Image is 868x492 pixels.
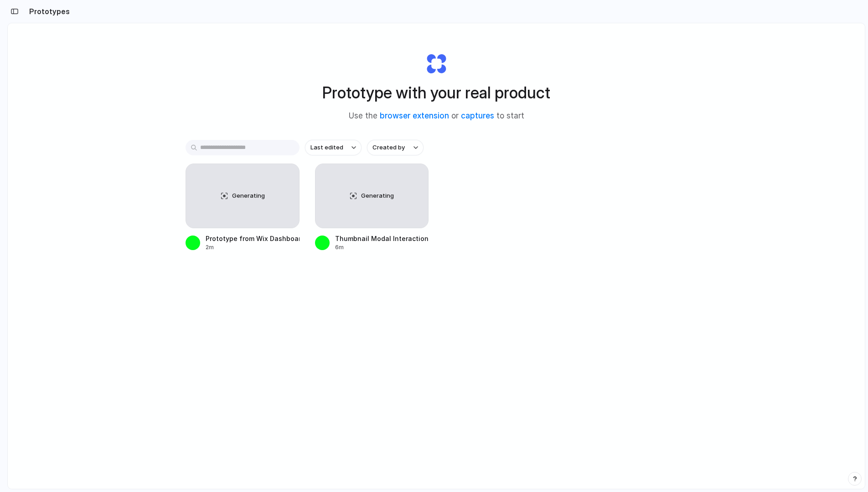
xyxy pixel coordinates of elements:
[380,111,449,120] a: browser extension
[186,164,300,251] a: GeneratingPrototype from Wix Dashboard Home2m
[206,243,300,251] div: 2m
[372,143,405,152] span: Created by
[335,243,429,251] div: 6m
[310,143,343,152] span: Last edited
[461,111,494,120] a: captures
[206,234,300,243] div: Prototype from Wix Dashboard Home
[322,81,550,105] h1: Prototype with your real product
[305,140,362,155] button: Last edited
[335,234,429,243] div: Thumbnail Modal Interaction Design
[232,191,265,200] span: Generating
[361,191,394,200] span: Generating
[315,164,429,251] a: GeneratingThumbnail Modal Interaction Design6m
[26,6,70,17] h2: Prototypes
[367,140,424,155] button: Created by
[349,110,524,122] span: Use the or to start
